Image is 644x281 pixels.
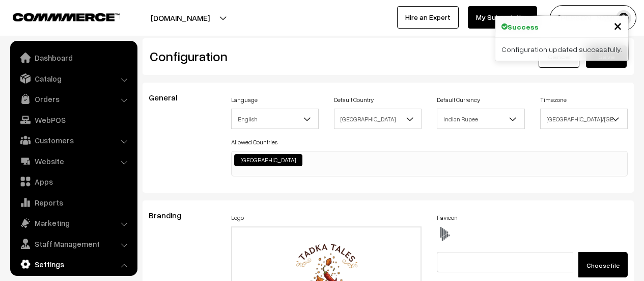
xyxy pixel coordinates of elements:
[13,10,102,22] a: COMMMERCE
[13,235,134,253] a: Staff Management
[149,210,193,220] span: Branding
[231,95,258,105] label: Language
[231,213,244,222] label: Logo
[437,109,524,129] span: Indian Rupee
[495,38,628,61] div: Configuration updated successfully.
[150,48,381,64] h2: Configuration
[234,154,302,166] li: India
[13,131,134,149] a: Customers
[334,95,374,105] label: Default Country
[437,95,480,105] label: Default Currency
[540,95,567,105] label: Timezone
[13,111,134,129] a: WebPOS
[115,5,245,31] button: [DOMAIN_NAME]
[334,109,422,129] span: India
[13,214,134,232] a: Marketing
[550,5,636,31] button: [PERSON_NAME]
[13,69,134,88] a: Catalog
[613,18,622,33] button: Close
[13,255,134,273] a: Settings
[540,109,628,129] span: Asia/Kolkata
[437,213,458,222] label: Favicon
[468,6,537,29] a: My Subscription
[437,110,524,128] span: Indian Rupee
[541,110,627,128] span: Asia/Kolkata
[13,172,134,191] a: Apps
[13,90,134,108] a: Orders
[232,110,318,128] span: English
[13,13,120,21] img: COMMMERCE
[616,10,631,25] img: user
[149,92,189,103] span: General
[13,48,134,67] a: Dashboard
[13,152,134,170] a: Website
[397,6,459,29] a: Hire an Expert
[13,193,134,212] a: Reports
[508,21,539,32] strong: Success
[613,16,622,35] span: ×
[437,226,452,242] img: favicon.ico
[334,110,421,128] span: India
[586,262,620,269] span: Choose file
[231,138,277,147] label: Allowed Countries
[231,109,319,129] span: English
